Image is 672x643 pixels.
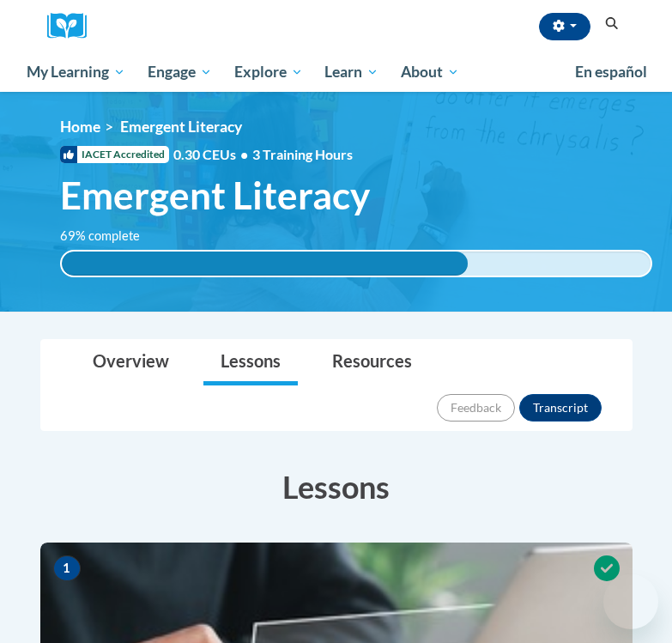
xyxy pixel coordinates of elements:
a: About [390,52,470,92]
a: Explore [223,52,314,92]
a: Engage [136,52,223,92]
div: Main menu [15,52,658,92]
span: Explore [234,62,303,82]
a: Home [60,118,100,136]
a: Lessons [203,340,298,385]
label: 69% complete [60,227,159,246]
a: Overview [76,340,186,385]
span: Emergent Literacy [60,173,370,218]
span: En español [575,63,647,81]
a: Cox Campus [47,13,99,39]
h3: Lessons [40,465,633,508]
span: Engage [148,62,212,82]
span: • [240,146,248,162]
span: Emergent Literacy [120,118,242,136]
a: Resources [315,340,429,385]
span: About [401,62,459,82]
div: 69% complete [62,252,468,276]
a: Learn [313,52,390,92]
button: Transcript [519,394,602,422]
button: Feedback [437,394,515,422]
span: 0.30 CEUs [173,145,252,164]
span: Learn [324,62,378,82]
img: Logo brand [47,13,99,39]
span: 3 Training Hours [252,146,353,162]
button: Account Settings [539,13,590,40]
span: My Learning [27,62,125,82]
span: 1 [53,555,81,581]
a: En español [564,54,658,90]
iframe: Button to launch messaging window [603,574,658,629]
a: My Learning [16,52,137,92]
button: Search [599,14,625,34]
span: IACET Accredited [60,146,169,163]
